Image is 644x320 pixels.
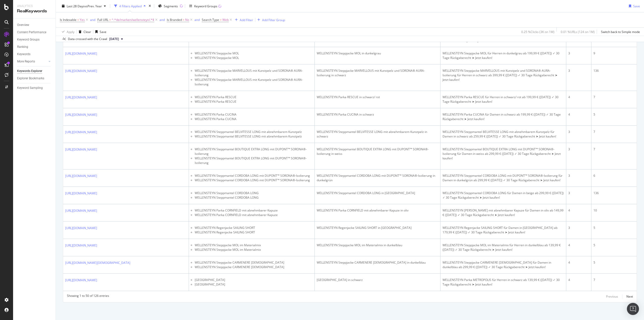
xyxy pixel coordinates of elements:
button: and [90,17,95,22]
a: [URL][DOMAIN_NAME][DEMOGRAPHIC_DATA] [65,260,130,265]
li: WELLENSTEYN Regenjacke SAILING SHORT [195,226,312,230]
span: vs Prev. Year [85,4,102,8]
div: WELLENSTEYN Parka CORNFIELD mit abnehmbarer Kapuze in oliv [317,208,438,213]
span: = [220,18,222,22]
div: WELLENSTEYN Steppmantel CORDOBA LONG in [GEOGRAPHIC_DATA] [317,191,438,195]
div: and [90,18,95,22]
span: ^.*de/marken/wellensteyn/.*$ [112,16,154,23]
div: 4 [568,260,589,265]
div: Ranking [17,44,28,50]
li: WELLENSTEYN Steppmantel BELVITESSE LONG mit abnehmbarem Kunstpelz [195,134,312,139]
div: Previous [606,294,618,299]
div: 7 [593,147,636,152]
div: 3 [568,173,589,178]
div: WELLENSTEYN Steppjacke MARVELLOUS mit Kunstpelz und SORONA® AURA-Isolierung für Herren in schwarz... [442,68,564,82]
li: WELLENSTEYN Steppjacke MOL [195,51,312,56]
div: and [194,18,200,22]
li: WELLENSTEYN Steppjacke MOL [195,56,312,60]
button: Keyword Groups [187,2,223,10]
span: 2025 Sep. 22nd [109,37,119,41]
span: = [77,18,79,22]
div: WELLENSTEYN Parka METROPOLIS für Herren in schwarz ab 139,99 € ([DATE]) ✓ 30 Tage Rückgaberecht ➤... [442,278,564,287]
div: Keywords [17,52,30,57]
li: WELLENSTEYN Regenjacke SAILING SHORT [195,230,312,235]
a: [URL][DOMAIN_NAME] [65,147,97,152]
div: 3 [568,51,589,56]
div: Keyword Groups [17,37,39,42]
li: WELLENSTEYN Steppjacke CARMENERE [DEMOGRAPHIC_DATA] [195,265,312,269]
button: Last 28 DaysvsPrev. Year [60,2,108,10]
div: 4 [568,208,589,213]
a: Ranking [17,44,52,50]
a: More Reports [17,59,47,64]
a: [URL][DOMAIN_NAME] [65,208,97,213]
div: WELLENSTEYN Steppjacke MOL in dunkelgrau [317,51,438,56]
button: and [159,17,165,22]
div: Showing 1 to 50 of 126 entries [67,294,109,300]
div: WELLENSTEYN Regenjacke SAILING SHORT für Damen in [GEOGRAPHIC_DATA] ab 179,99 € ([DATE]) ✓ 30 Tag... [442,226,564,235]
div: 4 Filters Applied [119,4,142,8]
div: WELLENSTEYN Parka CUCINA in schwarz [317,112,438,117]
div: WELLENSTEYN Steppmantel BOUTIQUE EXTRA LONG mit DUPONT™ SORONA®-Isolierung in weiss [317,147,438,156]
button: Next [626,294,633,300]
div: 3 [568,130,589,134]
span: Last 28 Days [67,4,85,8]
div: 0.25 % Clicks ( 3K on 1M ) [521,29,554,34]
div: Apply [67,29,74,34]
a: [URL][DOMAIN_NAME] [65,95,97,100]
a: [URL][DOMAIN_NAME] [65,191,97,196]
a: Keywords Explorer [17,68,52,74]
div: and [159,18,165,22]
li: WELLENSTEYN Steppmantel BOUTIQUE EXTRA LONG mit DUPONT™ SORONA®-Isolierung [195,147,312,156]
div: Save [633,4,640,8]
span: Segments [164,4,178,8]
a: Keyword Sampling [17,85,52,91]
div: 4 [568,278,589,282]
button: Save [627,2,640,10]
li: WELLENSTEYN Steppjacke MARVELLOUS mit Kunstpelz und SORONA® AURA-Isolierung [195,68,312,78]
div: WELLENSTEYN Steppmantel BELVITESSE LONG mit abnehmbarem Kunstpelz in schwarz [317,130,438,139]
div: 4 [568,112,589,117]
button: Add Filter Group [255,17,285,23]
a: [URL][DOMAIN_NAME] [65,68,97,74]
div: 136 [593,68,636,73]
div: WELLENSTEYN Steppjacke CARMENERE [DEMOGRAPHIC_DATA] für Damen in dunkelblau ab 299,99 € ([DATE]) ... [442,260,564,269]
button: Previous [606,294,618,300]
div: 5 [593,260,636,265]
div: 7 [593,95,636,99]
li: WELLENSTEYN Steppmantel CORDOBA LONG [195,191,312,195]
div: WELLENSTEYN Steppjacke MOL für Herren in dunkelgrau ab 199,99 € ([DATE]) ✓ 30 Tage Rückgaberecht ... [442,51,564,60]
div: [GEOGRAPHIC_DATA] in schwarz [317,278,438,282]
button: Apply [60,28,74,36]
div: WELLENSTEYN Steppmantel CORDOBA LONG für Damen in beige ab 299,99 € ([DATE]) ✓ 30 Tage Rückgabere... [442,191,564,200]
li: [GEOGRAPHIC_DATA] [195,278,312,282]
div: WELLENSTEYN Steppmantel BELVITESSE LONG mit abnehmbarem Kunstpelz für Damen in schwarz ab 259,99 ... [442,130,564,139]
div: WELLENSTEYN Steppmantel CORDOBA LONG mit DUPONT™ SORONA®-Isolierung in dunkelgrün [317,173,438,183]
div: 5 [593,226,636,230]
a: [URL][DOMAIN_NAME] [65,226,97,231]
span: No [185,16,189,23]
div: Add Filter [240,18,253,22]
div: Next [626,294,633,299]
div: Save [100,29,106,34]
div: Switch back to Simple mode [601,29,640,34]
div: 4 [568,243,589,247]
a: [URL][DOMAIN_NAME] [65,243,97,248]
a: [URL][DOMAIN_NAME] [65,112,97,117]
a: [URL][DOMAIN_NAME] [65,51,97,56]
li: WELLENSTEYN Parka CORNFIELD mit abnehmbarer Kapuze [195,208,312,213]
span: = [183,18,184,22]
li: WELLENSTEYN Parka CUCINA [195,112,312,117]
li: WELLENSTEYN Parka CUCINA [195,117,312,121]
div: WELLENSTEYN Steppjacke MOL im Materialmix für Herren in dunkelblau ab 139,99 € ([DATE]) ✓ 30 Tage... [442,243,564,252]
button: [DATE] [107,36,125,42]
span: Full URL [97,18,108,22]
div: 3 [568,191,589,195]
li: WELLENSTEYN Steppjacke MARVELLOUS mit Kunstpelz und SORONA® AURA-Isolierung [195,78,312,87]
div: WELLENSTEYN Regenjacke SAILING SHORT in [GEOGRAPHIC_DATA] [317,226,438,230]
li: WELLENSTEYN Steppmantel CORDOBA LONG [195,195,312,200]
div: Clear [84,29,91,34]
a: Overview [17,22,52,28]
div: Keyword Sampling [17,85,43,91]
div: 3 [568,226,589,230]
